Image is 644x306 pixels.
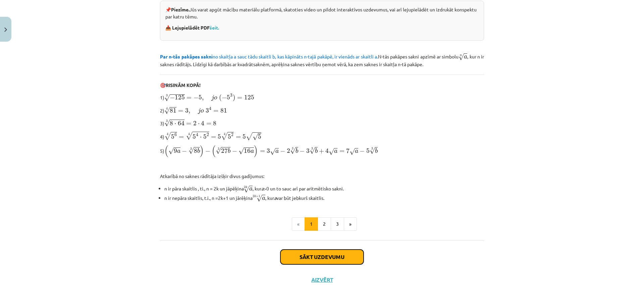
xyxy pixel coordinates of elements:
span: = [206,123,211,125]
span: √ [257,195,262,202]
span: o [214,96,217,100]
span: b [296,148,298,153]
span: b [375,148,378,153]
span: √ [221,132,228,140]
span: √ [459,53,464,60]
span: ) [233,94,235,101]
p: 📌 Jūs varat apgūt mācību materiālu platformā, skatoties video un pildot interaktīvos uzdevumus, v... [165,6,479,20]
span: = [178,110,183,113]
p: 3) [160,119,484,127]
span: 4 [196,133,198,136]
span: = [237,97,242,99]
span: a [262,197,265,200]
span: 3 [230,94,232,97]
span: 8 [194,148,197,153]
span: a [275,150,279,153]
span: 3 [185,108,189,113]
span: ( [164,145,168,157]
span: 3 [267,148,270,153]
span: √ [244,186,249,193]
a: šeit. [210,25,219,31]
span: − [222,95,227,100]
button: Aizvērt [309,276,335,283]
span: 16 [244,148,251,153]
span: − [182,149,187,154]
span: √ [370,147,375,154]
span: √ [310,147,315,154]
span: a [249,187,253,191]
span: + [256,195,259,198]
span: 125 [175,95,185,100]
span: √ [186,132,193,140]
span: 5 [258,134,261,139]
span: √ [189,147,194,154]
span: − [170,95,175,100]
span: √ [168,147,174,155]
span: o [201,110,204,113]
span: − [232,149,237,154]
strong: 📥 Lejupielādēt PDF [165,25,220,31]
span: = [339,150,344,153]
span: = [236,136,241,139]
span: 4 [209,107,211,111]
nav: Page navigation example [160,217,484,231]
span: 81 [170,108,176,113]
span: ⋅ [200,137,202,139]
span: ( [212,145,216,157]
span: 6 [174,133,177,136]
span: 8 [170,121,173,126]
p: Atkarībā no saknes rādītāja izšķir divus gadījumus: [160,173,484,180]
span: , [202,97,204,101]
span: 3 [206,108,209,113]
p: 5) [160,145,484,158]
span: + [319,149,324,154]
span: √ [238,147,244,155]
span: = [186,123,191,125]
span: 5 [199,95,202,100]
span: b [228,148,230,153]
span: √ [329,148,334,155]
span: √ [270,148,275,155]
span: no skaitļa a sauc tādu skaitli b, kas kāpināts n-tajā pakāpē, ir vienāds ar skaitli a. [160,53,378,59]
span: 5 [193,134,196,139]
span: √ [350,148,355,155]
span: = [211,136,216,139]
span: a [355,150,358,153]
span: j [198,108,201,114]
li: n ir pāra skaitlis , ti., n = 2k un jāpēķina , kur >0 un to sauc arī par aritmētisko sakni. [164,184,484,193]
span: b [197,148,200,153]
button: 3 [331,217,344,231]
span: 5 [366,148,370,153]
span: 5 [171,134,174,139]
span: ) [200,145,204,157]
span: ( [219,94,222,101]
span: 3 [306,148,310,153]
span: 27 [221,148,228,153]
span: ⋅ [198,123,200,125]
span: √ [164,120,170,127]
span: − [280,149,285,154]
span: √ [164,132,171,140]
span: 2 [231,133,233,136]
span: , [189,111,190,114]
span: − [194,95,199,100]
span: 5 [218,134,221,139]
p: N-tās pakāpes sakni apzīmē ar simbolu , kur n ir saknes rādītājs. Līdzīgi kā darbībās ar kvadrāts... [160,52,484,68]
strong: Piezīme. [171,6,190,12]
span: − [205,149,210,154]
p: 🎯 [160,82,484,89]
span: a [251,150,254,153]
span: ) [254,145,258,157]
span: a [464,55,467,59]
p: 1) [160,93,484,102]
span: 8 [213,121,216,126]
span: = [186,97,192,99]
span: 64 [178,121,184,126]
span: √ [216,147,221,154]
span: 5 [227,95,230,100]
span: √ [290,147,296,154]
span: = [213,110,218,113]
span: − [360,149,365,154]
span: 7 [346,148,350,153]
i: a [261,185,264,191]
